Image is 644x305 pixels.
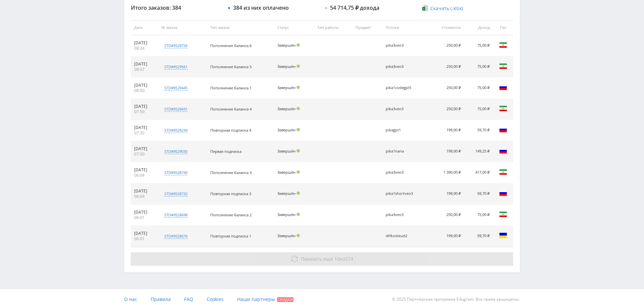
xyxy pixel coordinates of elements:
span: Показать ещё [301,256,333,262]
div: pika1shortveo3 [386,191,416,196]
div: pika3veo3 [386,170,416,175]
div: Итого заказов: 384 [131,5,221,11]
span: Подтвержден [297,191,300,195]
td: 250,00 ₽ [429,99,464,120]
img: rus.png [499,126,507,134]
span: Скачать (.xlsx) [430,6,463,11]
td: 75,00 ₽ [464,99,493,120]
td: 75,00 ₽ [464,35,493,56]
div: [DATE] [134,146,155,151]
span: 10 [334,256,340,262]
div: 54 714,75 ₽ дохода [330,5,379,11]
td: 199,00 ₽ [429,226,464,247]
div: std#9528732 [164,191,187,197]
th: № заказа [158,20,207,35]
img: xlsx [422,5,428,11]
div: [DATE] [134,61,155,67]
div: std#9529726 [164,43,187,48]
div: 06:04 [134,194,155,199]
td: 59,70 ₽ [464,226,493,247]
span: Подтвержден [297,149,300,152]
td: 250,00 ₽ [429,205,464,226]
div: [DATE] [134,83,155,88]
span: Пополнение баланса 6 [210,43,252,48]
div: pikagpt1 [386,128,416,132]
td: 75,00 ₽ [464,78,493,99]
div: [DATE] [134,167,155,173]
div: pika3veo3 [386,107,416,111]
button: Показать ещё 10из374 [131,252,513,266]
td: 75,00 ₽ [464,205,493,226]
div: 07:50 [134,109,155,115]
span: Пополнение баланса 3 [210,170,252,175]
div: [DATE] [134,210,155,215]
span: Правила [151,296,171,302]
td: 417,00 ₽ [464,162,493,183]
div: 08:34 [134,46,155,51]
td: 199,00 ₽ [429,183,464,205]
div: std#9529445 [164,85,187,91]
span: Завершён [277,127,296,132]
span: Первая подписка [210,149,241,154]
span: Подтвержден [297,64,300,68]
img: irn.png [499,41,507,49]
span: Наши партнеры [237,296,275,302]
span: Завершён [277,148,296,154]
span: О нас [124,296,137,302]
span: FAQ [184,296,193,302]
span: Подтвержден [297,213,300,216]
img: irn.png [499,104,507,113]
img: rus.png [499,189,507,197]
span: Завершён [277,170,296,175]
span: Пополнение баланса 5 [210,64,252,69]
span: 374 [345,256,353,262]
div: pika3veo3 [386,213,416,217]
span: Подтвержден [297,86,300,89]
span: Пополнение баланса 1 [210,85,252,90]
td: 59,70 ₽ [464,120,493,141]
div: 06:01 [134,236,155,242]
td: 250,00 ₽ [429,56,464,78]
th: Тип заказа [207,20,274,35]
div: 06:01 [134,215,155,220]
div: [DATE] [134,231,155,236]
th: Дата [131,20,158,35]
td: 1 390,00 ₽ [429,162,464,183]
div: std#9528740 [164,170,187,175]
div: std#9528698 [164,212,187,218]
div: std#9529561 [164,64,187,70]
th: Тип работы [314,20,352,35]
span: Завершён [277,85,296,90]
img: irn.png [499,210,507,218]
img: ukr.png [499,231,507,239]
td: 149,25 ₽ [464,141,493,162]
span: Подтвержден [297,43,300,47]
td: 75,00 ₽ [464,56,493,78]
span: Завершён [277,43,296,48]
div: [DATE] [134,40,155,46]
div: pika1nana [386,149,416,154]
div: [DATE] [134,104,155,109]
div: [DATE] [134,125,155,130]
td: 250,00 ₽ [429,35,464,56]
td: 199,00 ₽ [429,120,464,141]
span: Подтвержден [297,128,300,131]
span: Завершён [277,191,296,196]
div: std#9528676 [164,233,187,239]
td: 59,70 ₽ [464,183,493,205]
span: Скидки [277,297,293,302]
th: Гео [493,20,513,35]
span: Подтвержден [297,107,300,110]
div: 08:07 [134,67,155,72]
a: Скачать (.xlsx) [422,5,463,12]
span: Завершён [277,212,296,217]
div: std#9529244 [164,128,187,133]
div: 06:04 [134,173,155,178]
td: 250,00 ₽ [429,78,464,99]
img: rus.png [499,147,507,155]
th: Потоки [382,20,429,35]
img: irn.png [499,168,507,176]
td: 199,00 ₽ [429,141,464,162]
span: из [301,256,353,262]
span: Подтвержден [297,170,300,174]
